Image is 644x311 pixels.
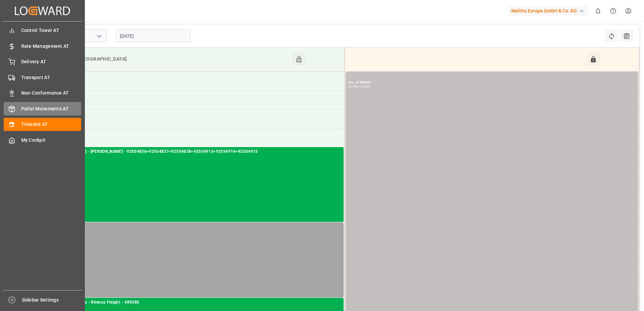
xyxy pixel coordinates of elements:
span: Transport AT [21,74,82,81]
div: 15:30 [359,85,369,88]
div: - [358,85,359,88]
a: Control Tower AT [4,24,81,37]
span: My Cockpit [21,137,82,144]
div: No. of Pallets - [54,231,341,236]
div: Melitta Europa GmbH & Co. KG [509,6,588,16]
span: Non-Conformance AT [21,90,82,97]
div: No. of Pallets - 42 [54,155,341,161]
a: Rate Management AT [4,39,81,53]
a: Non-Conformance AT [4,87,81,100]
div: No. of Pallets - [349,80,635,85]
a: Transport AT [4,71,81,84]
span: Sidebar Settings [22,297,82,304]
a: Delivery AT [4,55,81,68]
input: DD-MM-YYYY [116,30,191,42]
a: Timeslot AT [4,118,81,131]
a: My Cockpit [4,133,81,146]
div: - - [349,73,635,80]
a: Pallet Movements AT [4,102,81,115]
div: [PERSON_NAME] - [PERSON_NAME] - 92554836+92554837+92554838+92554913+92554914+92554915 [54,148,341,155]
button: Help Center [606,3,621,19]
span: Rate Management AT [21,43,82,50]
span: Timeslot AT [21,121,82,128]
span: Delivery AT [21,58,82,65]
div: Cofresco Rhenus - Rhenus Freight - 489280 [54,299,341,306]
button: show 0 new notifications [590,3,606,19]
span: Pallet Movements AT [21,105,82,112]
span: Control Tower AT [21,27,82,34]
div: Inbound [GEOGRAPHIC_DATA] [56,53,292,66]
button: open menu [94,31,104,41]
div: Other - Others - - [54,224,341,231]
button: Melitta Europa GmbH & Co. KG [509,4,590,17]
div: 07:00 [349,85,358,88]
